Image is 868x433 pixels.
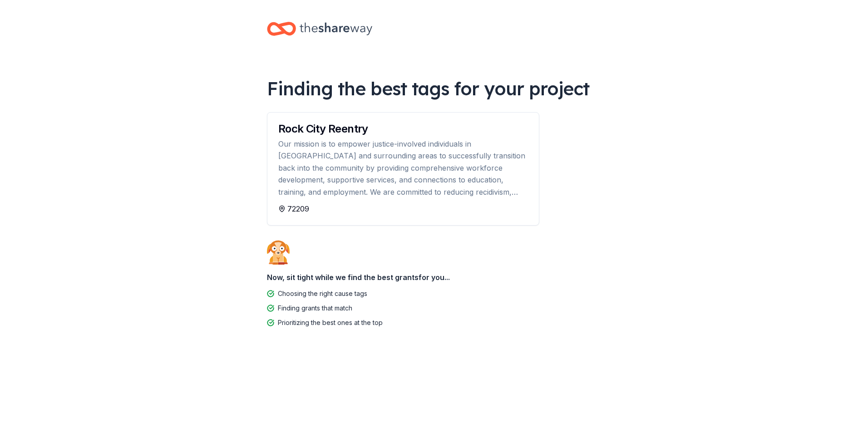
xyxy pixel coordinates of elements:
[267,268,601,286] div: Now, sit tight while we find the best grants for you...
[278,203,528,214] div: 72209
[267,240,290,265] img: Dog waiting patiently
[278,138,528,198] div: Our mission is to empower justice-involved individuals in [GEOGRAPHIC_DATA] and surrounding areas...
[278,303,352,314] div: Finding grants that match
[278,288,367,299] div: Choosing the right cause tags
[278,317,383,328] div: Prioritizing the best ones at the top
[267,76,601,101] div: Finding the best tags for your project
[278,123,528,134] div: Rock City Reentry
